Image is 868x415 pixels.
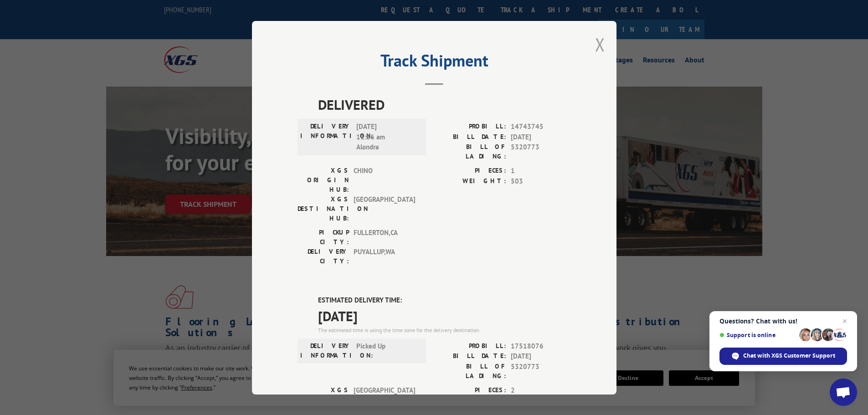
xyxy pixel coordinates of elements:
label: XGS DESTINATION HUB: [298,195,349,223]
span: DELIVERED [318,94,571,115]
span: 5320773 [511,142,571,161]
span: Close chat [839,316,850,327]
span: PUYALLUP , WA [354,247,415,266]
span: [DATE] 11:26 am Alondra [356,122,418,153]
label: PROBILL: [434,122,506,132]
span: [DATE] [318,305,571,326]
div: Chat with XGS Customer Support [719,348,847,365]
h2: Track Shipment [298,54,571,72]
label: PIECES: [434,166,506,176]
label: DELIVERY CITY: [298,247,349,266]
label: DELIVERY INFORMATION: [300,122,352,153]
span: 503 [511,176,571,186]
label: DELIVERY INFORMATION: [300,341,352,360]
span: Questions? Chat with us! [719,318,847,325]
span: [GEOGRAPHIC_DATA] [354,385,415,414]
span: 1 [511,166,571,176]
div: Open chat [830,379,857,406]
span: Picked Up [356,341,418,360]
label: PIECES: [434,385,506,395]
label: BILL DATE: [434,132,506,142]
label: WEIGHT: [434,176,506,186]
span: 5320773 [511,361,571,380]
span: CHINO [354,166,415,195]
label: PICKUP CITY: [298,228,349,247]
button: Close modal [595,32,605,56]
span: 14743745 [511,122,571,132]
div: The estimated time is using the time zone for the delivery destination. [318,326,571,334]
label: BILL OF LADING: [434,142,506,161]
span: [DATE] [511,132,571,142]
span: [GEOGRAPHIC_DATA] [354,195,415,223]
span: FULLERTON , CA [354,228,415,247]
span: [DATE] [511,351,571,362]
span: Chat with XGS Customer Support [743,352,835,360]
label: XGS ORIGIN HUB: [298,166,349,195]
label: PROBILL: [434,341,506,351]
span: Support is online [719,332,796,338]
label: ESTIMATED DELIVERY TIME: [318,295,571,306]
span: 17518076 [511,341,571,351]
label: BILL DATE: [434,351,506,362]
label: BILL OF LADING: [434,361,506,380]
label: XGS ORIGIN HUB: [298,385,349,414]
span: 2 [511,385,571,395]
